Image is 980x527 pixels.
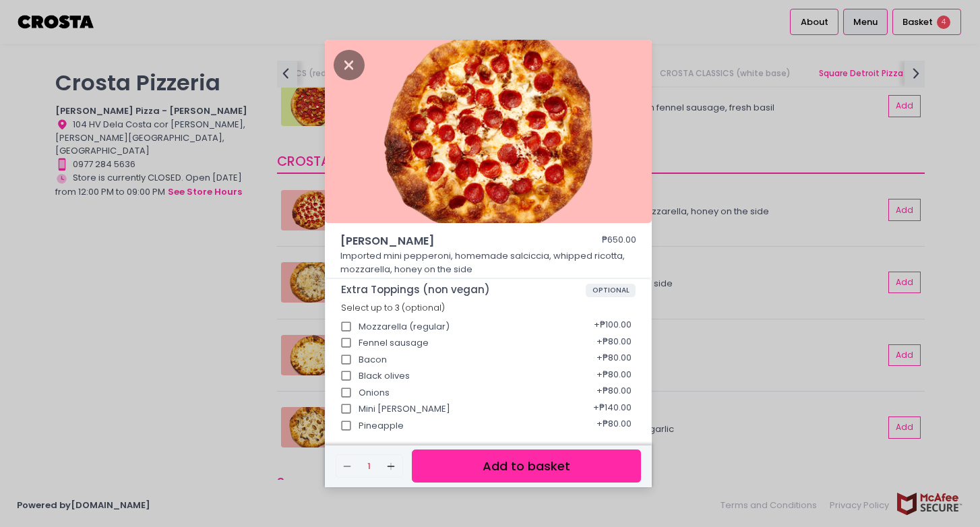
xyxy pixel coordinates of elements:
div: + ₱80.00 [592,363,636,389]
span: Extra Toppings (non vegan) [341,284,586,296]
span: Select up to 3 (optional) [341,302,445,313]
div: + ₱80.00 [592,330,636,356]
div: + ₱80.00 [592,380,636,406]
p: Imported mini pepperoni, homemade salciccia, whipped ricotta, mozzarella, honey on the side [340,249,637,276]
button: Close [334,57,365,71]
img: Roni Salciccia [325,40,652,223]
span: OPTIONAL [586,284,636,297]
div: + ₱80.00 [592,429,636,455]
div: ₱650.00 [602,233,636,249]
div: + ₱140.00 [588,396,636,422]
button: Add to basket [412,449,641,483]
div: + ₱80.00 [592,347,636,373]
span: [PERSON_NAME] [340,233,563,249]
div: + ₱80.00 [592,413,636,439]
div: + ₱100.00 [589,314,636,340]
